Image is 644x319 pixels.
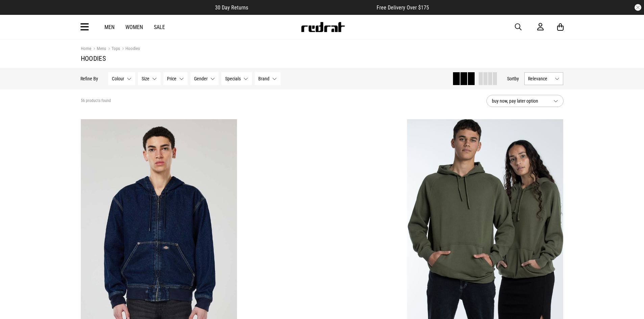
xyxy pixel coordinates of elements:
h1: Hoodies [81,54,564,62]
button: Specials [222,72,252,85]
button: Gender [191,72,219,85]
button: Relevance [525,72,564,85]
span: by [515,76,519,81]
button: Brand [255,72,281,85]
img: Redrat logo [301,22,345,32]
span: buy now, pay later option [492,97,548,105]
span: Colour [112,76,124,81]
a: Mens [91,46,106,52]
button: Size [138,72,161,85]
span: Relevance [528,76,552,81]
button: Colour [109,72,136,85]
a: Hoodies [120,46,140,52]
span: Price [167,76,177,81]
button: Price [164,72,188,85]
a: Sale [154,24,165,30]
span: 56 products found [81,98,111,104]
span: Free Delivery Over $175 [377,4,429,11]
span: Brand [259,76,270,81]
a: Home [81,46,91,51]
button: buy now, pay later option [486,95,564,107]
iframe: Customer reviews powered by Trustpilot [262,4,363,11]
p: Refine By [81,76,98,81]
span: 30 Day Returns [215,4,248,11]
a: Men [104,24,115,30]
a: Tops [106,46,120,52]
a: Women [125,24,143,30]
span: Specials [225,76,241,81]
button: Sortby [507,75,519,83]
span: Size [142,76,150,81]
span: Gender [194,76,208,81]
